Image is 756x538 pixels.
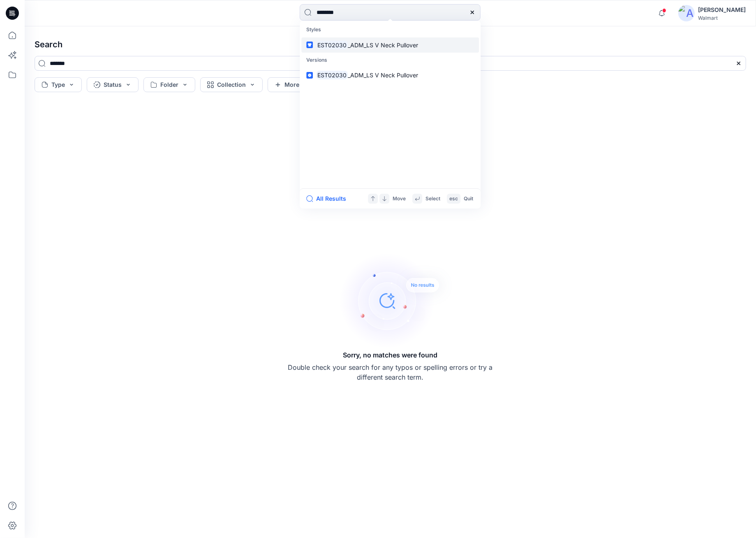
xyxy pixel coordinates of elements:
[316,40,348,50] mark: EST02030
[301,37,479,53] a: EST02030_ADM_LS V Neck Pullover
[678,5,695,21] img: avatar
[268,77,324,92] button: More filters
[143,77,195,92] button: Folder
[301,22,479,37] p: Styles
[35,77,82,92] button: Type
[464,195,473,203] p: Quit
[316,70,348,80] mark: EST02030
[200,77,263,92] button: Collection
[343,350,438,360] h5: Sorry, no matches were found
[288,362,493,382] p: Double check your search for any typos or spelling errors or try a different search term.
[348,72,418,79] span: _ADM_LS V Neck Pullover
[698,15,746,21] div: Walmart
[306,194,351,204] button: All Results
[449,195,458,203] p: esc
[425,195,440,203] p: Select
[87,77,139,92] button: Status
[301,53,479,68] p: Versions
[301,67,479,83] a: EST02030_ADM_LS V Neck Pullover
[28,33,753,56] h4: Search
[698,5,746,15] div: [PERSON_NAME]
[393,195,406,203] p: Move
[348,42,418,49] span: _ADM_LS V Neck Pullover
[340,251,455,350] img: Sorry, no matches were found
